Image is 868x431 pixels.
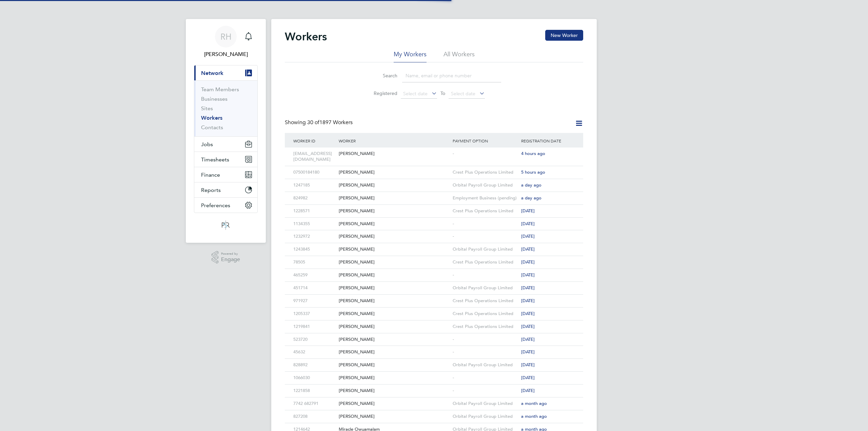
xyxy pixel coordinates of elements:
div: 45632 [292,346,337,358]
div: Orbital Payroll Group Limited [451,397,519,410]
div: - [451,372,519,384]
div: - [451,346,519,358]
a: 827208[PERSON_NAME]Orbital Payroll Group Limiteda month ago [292,410,576,416]
div: Orbital Payroll Group Limited [451,359,519,371]
span: a month ago [521,400,547,406]
a: 1228571[PERSON_NAME]Crest Plus Operations Limited[DATE] [292,204,576,210]
div: [PERSON_NAME] [337,308,451,320]
div: [PERSON_NAME] [337,256,451,269]
div: [PERSON_NAME] [337,333,451,346]
div: Registration Date [519,133,576,149]
div: - [451,269,519,281]
a: 523720[PERSON_NAME]-[DATE] [292,333,576,339]
span: Preferences [201,202,230,209]
div: - [451,148,519,160]
div: [PERSON_NAME] [337,192,451,204]
a: Sites [201,105,213,112]
div: [PERSON_NAME] [337,320,451,333]
span: [DATE] [521,221,535,227]
a: Team Members [201,86,239,93]
span: [DATE] [521,324,535,329]
a: 07500184180[PERSON_NAME]Crest Plus Operations Limited5 hours ago [292,166,576,172]
div: [PERSON_NAME] [337,148,451,160]
a: 45632[PERSON_NAME]-[DATE] [292,346,576,351]
a: 1232972[PERSON_NAME]-[DATE] [292,230,576,236]
span: 30 of [307,119,319,126]
div: Crest Plus Operations Limited [451,320,519,333]
button: Timesheets [194,152,257,167]
span: [DATE] [521,349,535,355]
span: [DATE] [521,246,535,252]
span: Rachel Harris [194,50,258,58]
div: Showing [285,119,354,126]
span: [DATE] [521,375,535,380]
a: Go to home page [194,220,258,231]
div: 78505 [292,256,337,269]
span: a day ago [521,182,541,188]
div: [PERSON_NAME] [337,295,451,307]
div: 1134355 [292,218,337,230]
button: Finance [194,167,257,182]
div: Crest Plus Operations Limited [451,166,519,179]
div: 824982 [292,192,337,204]
div: Network [194,80,257,136]
a: 824982[PERSON_NAME]Employment Business (pending)a day ago [292,192,576,197]
div: [PERSON_NAME] [337,269,451,281]
span: [DATE] [521,298,535,303]
div: Orbital Payroll Group Limited [451,179,519,192]
div: 828892 [292,359,337,371]
div: [PERSON_NAME] [337,179,451,192]
nav: Main navigation [186,19,266,243]
div: [PERSON_NAME] [337,359,451,371]
a: 78505[PERSON_NAME]Crest Plus Operations Limited[DATE] [292,256,576,261]
div: Crest Plus Operations Limited [451,256,519,269]
div: Orbital Payroll Group Limited [451,243,519,256]
span: Jobs [201,141,213,148]
span: a month ago [521,413,547,419]
a: RH[PERSON_NAME] [194,26,258,58]
a: 1219841[PERSON_NAME]Crest Plus Operations Limited[DATE] [292,320,576,326]
div: [PERSON_NAME] [337,372,451,384]
a: 1205337[PERSON_NAME]Crest Plus Operations Limited[DATE] [292,307,576,313]
a: Workers [201,115,222,121]
div: 1221858 [292,385,337,397]
a: 451714[PERSON_NAME]Orbital Payroll Group Limited[DATE] [292,281,576,287]
span: Powered by [221,251,240,257]
li: My Workers [394,50,427,62]
div: [PERSON_NAME] [337,218,451,230]
span: Select date [451,91,475,97]
div: [PERSON_NAME] [337,243,451,256]
a: Powered byEngage [212,251,240,264]
a: 1214642Miracle OwuamalamOrbital Payroll Group Limiteda month ago [292,423,576,429]
span: Finance [201,172,220,178]
span: [DATE] [521,272,535,278]
div: [EMAIL_ADDRESS][DOMAIN_NAME] [292,148,337,166]
button: New Worker [545,30,583,41]
div: Crest Plus Operations Limited [451,295,519,307]
span: [DATE] [521,388,535,393]
div: 827208 [292,410,337,423]
a: 1247185[PERSON_NAME]Orbital Payroll Group Limiteda day ago [292,179,576,184]
button: Network [194,65,257,80]
div: Worker ID [292,133,337,149]
span: [DATE] [521,362,535,368]
div: 465259 [292,269,337,281]
span: [DATE] [521,233,535,239]
div: Orbital Payroll Group Limited [451,410,519,423]
span: RH [220,32,232,41]
div: [PERSON_NAME] [337,410,451,423]
div: 7742 682791 [292,397,337,410]
div: 1247185 [292,179,337,192]
label: Registered [367,90,397,96]
div: 07500184180 [292,166,337,179]
a: Contacts [201,124,223,131]
div: - [451,218,519,230]
a: 7742 682791[PERSON_NAME]Orbital Payroll Group Limiteda month ago [292,397,576,403]
span: Reports [201,187,221,193]
a: 828892[PERSON_NAME]Orbital Payroll Group Limited[DATE] [292,358,576,364]
a: 1243845[PERSON_NAME]Orbital Payroll Group Limited[DATE] [292,243,576,249]
div: Worker [337,133,451,149]
div: 1205337 [292,308,337,320]
span: To [438,89,447,98]
div: [PERSON_NAME] [337,397,451,410]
